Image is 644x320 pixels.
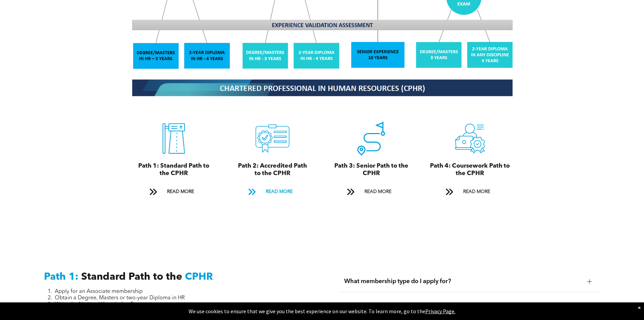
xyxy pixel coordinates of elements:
[55,302,144,307] span: Write the National Knowledge Exam
[430,163,510,176] span: Path 4: Coursework Path to the CPHR
[238,163,307,176] span: Path 2: Accredited Path to the CPHR
[461,186,493,198] span: READ MORE
[362,186,394,198] span: READ MORE
[81,272,182,282] span: Standard Path to the
[165,186,196,198] span: READ MORE
[334,163,408,176] span: Path 3: Senior Path to the CPHR
[55,289,143,294] span: Apply for an Associate membership
[344,278,582,285] span: What membership type do I apply for?
[263,186,295,198] span: READ MORE
[55,295,185,301] span: Obtain a Degree, Masters or two-year Diploma in HR
[44,272,78,282] span: Path 1:
[425,308,455,315] a: Privacy Page.
[185,272,213,282] span: CPHR
[243,186,302,198] a: READ MORE
[342,186,400,198] a: READ MORE
[145,186,203,198] a: READ MORE
[638,304,641,311] div: Dismiss notification
[138,163,209,176] span: Path 1: Standard Path to the CPHR
[441,186,499,198] a: READ MORE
